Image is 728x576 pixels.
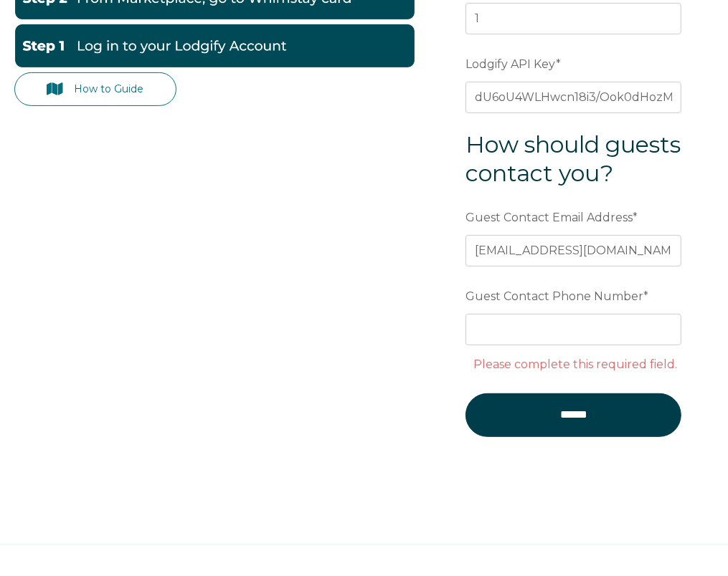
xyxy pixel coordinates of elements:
[465,130,681,187] span: How should guests contact you?
[465,206,633,229] span: Guest Contact Email Address
[14,24,415,67] img: Lodgify1
[474,357,678,371] label: Please complete this required field.
[465,285,643,307] span: Guest Contact Phone Number
[14,72,176,106] a: How to Guide
[465,53,556,75] span: Lodgify API Key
